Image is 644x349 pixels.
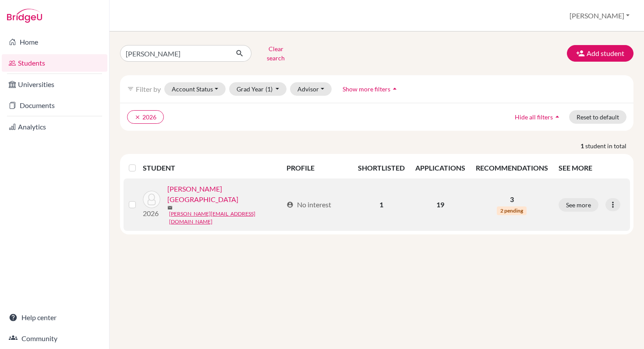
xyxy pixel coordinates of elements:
strong: 1 [580,141,585,150]
a: [PERSON_NAME][GEOGRAPHIC_DATA] [167,184,283,205]
div: No interest [287,199,331,210]
input: Find student by name... [120,45,229,62]
i: filter_list [127,85,134,92]
p: 2026 [143,208,160,219]
img: Bridge-U [7,9,42,23]
th: PROFILE [281,157,353,178]
i: arrow_drop_up [553,112,562,121]
a: Help center [2,309,107,326]
button: Grad Year(1) [229,82,287,96]
td: 19 [410,178,471,231]
p: 3 [476,194,548,205]
button: Account Status [164,82,226,96]
span: Hide all filters [515,113,553,121]
span: student in total [585,141,633,150]
button: [PERSON_NAME] [566,7,633,24]
span: mail [167,205,173,210]
th: APPLICATIONS [410,157,471,178]
a: Analytics [2,118,107,136]
span: (1) [265,85,272,93]
button: Show more filtersarrow_drop_up [335,82,407,96]
span: Show more filters [343,85,390,93]
button: Add student [567,45,633,62]
a: Home [2,33,107,51]
th: SEE MORE [553,157,630,178]
th: SHORTLISTED [353,157,410,178]
button: Hide all filtersarrow_drop_up [507,110,569,124]
button: Clear search [251,42,300,65]
a: Universities [2,76,107,93]
a: Community [2,330,107,347]
span: account_circle [287,201,294,208]
a: Students [2,54,107,72]
td: 1 [353,178,410,231]
a: Documents [2,97,107,114]
button: clear2026 [127,110,164,124]
button: See more [559,198,598,212]
th: RECOMMENDATIONS [471,157,553,178]
i: clear [134,114,141,120]
span: Filter by [136,85,161,93]
button: Advisor [290,82,332,96]
img: Murphy, Kylah [143,191,160,208]
i: arrow_drop_up [390,84,399,93]
a: [PERSON_NAME][EMAIL_ADDRESS][DOMAIN_NAME] [169,210,283,226]
span: 2 pending [497,206,527,215]
th: STUDENT [143,157,281,178]
button: Reset to default [569,110,626,124]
